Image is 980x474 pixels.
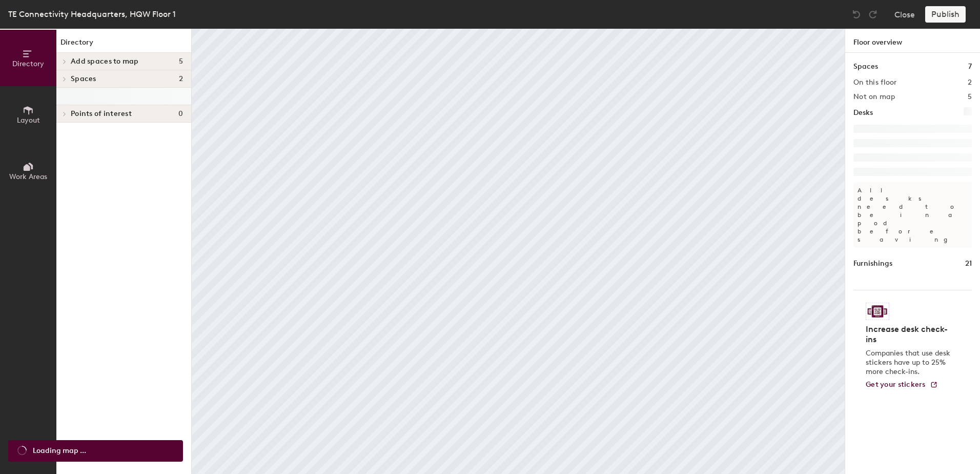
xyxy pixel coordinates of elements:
h1: 21 [965,258,972,269]
span: Points of interest [71,110,132,118]
button: Close [894,6,915,23]
span: Get your stickers [866,380,926,389]
span: Spaces [71,75,96,83]
h1: Desks [853,107,873,118]
div: TE Connectivity Headquarters, HQW Floor 1 [8,8,176,21]
p: Companies that use desk stickers have up to 25% more check-ins. [866,349,953,377]
span: Layout [17,116,40,125]
span: 0 [178,110,183,118]
h1: Furnishings [853,258,892,269]
h2: 5 [968,93,972,101]
span: Add spaces to map [71,57,139,66]
h2: 2 [968,78,972,87]
span: Loading map ... [33,445,86,457]
img: Sticker logo [866,303,889,320]
h1: 7 [968,61,972,72]
img: Undo [851,9,862,19]
h2: On this floor [853,78,897,87]
h2: Not on map [853,93,895,101]
h1: Directory [56,37,191,53]
h4: Increase desk check-ins [866,324,953,345]
h1: Floor overview [845,29,980,53]
img: Redo [868,9,878,19]
span: 5 [179,57,183,66]
span: Work Areas [9,172,47,181]
a: Get your stickers [866,381,938,389]
span: 2 [179,75,183,83]
p: All desks need to be in a pod before saving [853,182,972,248]
span: Directory [12,60,44,68]
h1: Spaces [853,61,878,72]
canvas: Map [192,29,845,474]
